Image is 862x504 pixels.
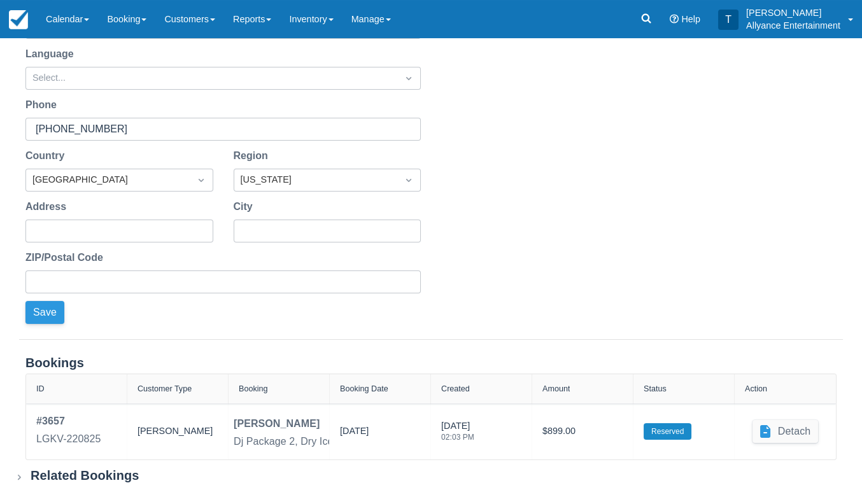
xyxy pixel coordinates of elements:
span: Dropdown icon [195,174,208,186]
div: ID [36,384,45,393]
div: [PERSON_NAME] [234,416,320,431]
div: Booking Date [340,384,388,393]
label: Reserved [644,423,691,440]
div: Dj Package 2, Dry Ice Machine - Dancing on the clouds [234,434,486,449]
a: #3657LGKV-220825 [36,414,101,449]
label: Region [234,148,273,164]
div: Related Bookings [31,468,139,484]
div: Booking [239,384,268,393]
p: [PERSON_NAME] [746,6,840,19]
label: Country [25,148,69,164]
div: Status [644,384,667,393]
label: ZIP/Postal Code [25,250,108,265]
img: checkfront-main-nav-mini-logo.png [9,10,28,29]
div: $899.00 [542,414,623,449]
p: Allyance Entertainment [746,19,840,32]
div: [DATE] [340,424,369,444]
div: T [718,10,738,30]
div: Bookings [25,355,837,371]
span: Help [681,14,700,24]
label: City [234,199,258,214]
div: Select... [32,71,391,85]
div: Action [745,384,767,393]
span: Dropdown icon [402,72,415,85]
div: [PERSON_NAME] [138,414,218,449]
div: Customer Type [138,384,192,393]
button: Save [25,301,64,324]
div: LGKV-220825 [36,431,101,447]
div: 02:03 PM [441,433,474,441]
label: Language [25,46,79,62]
i: Help [670,15,679,24]
label: Phone [25,97,62,113]
label: Address [25,199,71,214]
span: Dropdown icon [402,174,415,186]
button: Detach [752,420,819,443]
div: Amount [542,384,570,393]
div: [DATE] [441,419,474,449]
div: Created [441,384,470,393]
div: # 3657 [36,414,101,429]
